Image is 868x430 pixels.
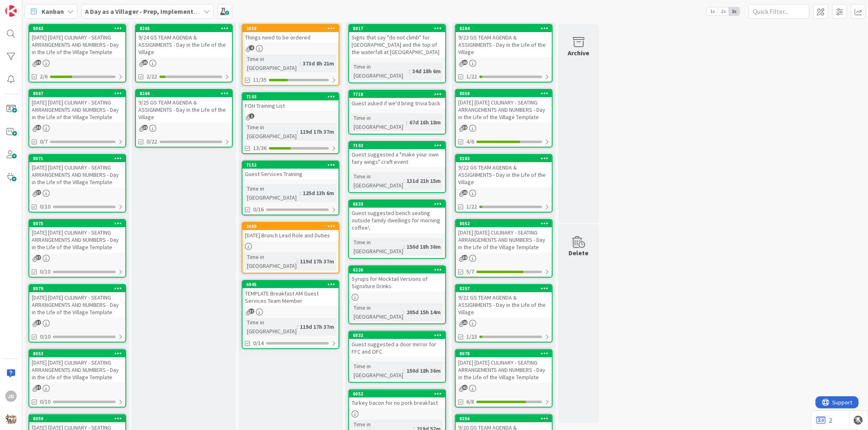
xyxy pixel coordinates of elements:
[253,76,267,84] span: 11/35
[403,366,404,375] span: :
[29,25,125,32] div: 8063
[349,25,445,32] div: 8017
[348,331,446,383] a: 6832Guest suggested a door mirror for FFC and OFCTime in [GEOGRAPHIC_DATA]:150d 18h 36m
[352,303,403,321] div: Time in [GEOGRAPHIC_DATA]
[29,155,125,162] div: 8071
[33,156,125,161] div: 8071
[455,154,553,213] a: 82639/22 GS TEAM AGENDA & ASSIGNMENTS - Day in the Life of the Village1/22
[455,219,553,278] a: 8052[DATE] [DATE] CULINARY - SEATING ARRANGEMENTS AND NUMBERS - Day in the Life of the Village Te...
[29,415,125,422] div: 8059
[456,285,552,292] div: 8257
[349,339,445,357] div: Guest suggested a door mirror for FFC and OFC
[301,59,336,68] div: 373d 8h 21m
[456,155,552,187] div: 82639/22 GS TEAM AGENDA & ASSIGNMENTS - Day in the Life of the Village
[298,257,336,266] div: 119d 17h 37m
[407,118,443,127] div: 67d 16h 18m
[243,281,339,288] div: 6945
[404,366,443,375] div: 150d 18h 36m
[140,91,232,96] div: 8266
[456,90,552,97] div: 8058
[36,190,41,195] span: 37
[246,26,339,31] div: 2858
[403,242,404,251] span: :
[33,286,125,291] div: 8079
[253,144,267,152] span: 13/36
[36,320,41,325] span: 37
[353,267,445,273] div: 6226
[352,362,403,380] div: Time in [GEOGRAPHIC_DATA]
[243,93,339,111] div: 7103FOH Training List
[349,32,445,57] div: Signs that say "do not climb" for [GEOGRAPHIC_DATA] and the top of the waterfall at [GEOGRAPHIC_D...
[456,350,552,357] div: 8078
[5,413,17,425] img: avatar
[404,176,443,185] div: 131d 21h 15m
[455,349,553,408] a: 8078[DATE] [DATE] CULINARY - SEATING ARRANGEMENTS AND NUMBERS - Day in the Life of the Village Te...
[28,89,126,148] a: 8067[DATE] [DATE] CULINARY - SEATING ARRANGEMENTS AND NUMBERS - Day in the Life of the Village Te...
[410,67,443,76] div: 34d 18h 6m
[245,184,300,202] div: Time in [GEOGRAPHIC_DATA]
[36,385,41,390] span: 37
[42,7,64,16] span: Kanban
[466,332,477,341] span: 1/23
[253,339,264,347] span: 0/14
[29,162,125,187] div: [DATE] [DATE] CULINARY - SEATING ARRANGEMENTS AND NUMBERS - Day in the Life of the Village Template
[462,320,468,325] span: 20
[462,125,468,130] span: 39
[243,100,339,111] div: FOH Training List
[349,390,445,397] div: 6052
[455,284,553,343] a: 82579/21 GS TEAM AGENDA & ASSIGNMENTS - Day in the Life of the Village1/23
[718,7,729,15] span: 2x
[349,91,445,109] div: 7718Guest asked if we'd bring trivia back
[29,285,125,292] div: 8079
[242,24,339,86] a: 2858Things need to be orderedTime in [GEOGRAPHIC_DATA]:373d 8h 21m11/35
[242,222,339,274] a: 2689[DATE] Brunch Lead Role and DutiesTime in [GEOGRAPHIC_DATA]:119d 17h 37m
[245,123,297,141] div: Time in [GEOGRAPHIC_DATA]
[353,26,445,31] div: 8017
[456,350,552,382] div: 8078[DATE] [DATE] CULINARY - SEATING ARRANGEMENTS AND NUMBERS - Day in the Life of the Village Te...
[29,97,125,122] div: [DATE] [DATE] CULINARY - SEATING ARRANGEMENTS AND NUMBERS - Day in the Life of the Village Template
[569,248,589,258] div: Delete
[29,285,125,317] div: 8079[DATE] [DATE] CULINARY - SEATING ARRANGEMENTS AND NUMBERS - Day in the Life of the Village Te...
[253,205,264,214] span: 0/16
[36,60,41,65] span: 39
[456,227,552,252] div: [DATE] [DATE] CULINARY - SEATING ARRANGEMENTS AND NUMBERS - Day in the Life of the Village Template
[748,4,809,19] input: Quick Filter...
[456,292,552,317] div: 9/21 GS TEAM AGENDA & ASSIGNMENTS - Day in the Life of the Village
[40,397,50,406] span: 0/10
[135,24,233,83] a: 82659/24 GS TEAM AGENDA & ASSIGNMENTS - Day in the Life of the Village2/22
[242,280,339,349] a: 6945TEMPLATE Breakfast AM Guest Services Team MemberTime in [GEOGRAPHIC_DATA]:119d 17h 37m0/14
[146,72,157,81] span: 2/22
[349,274,445,291] div: Syrups for Mocktail Versions of Signature Drinks
[349,390,445,408] div: 6052Turkey bacon for no pork breakfast
[249,308,254,314] span: 37
[459,91,552,96] div: 8058
[243,169,339,179] div: Guest Services Training
[349,142,445,149] div: 7102
[298,127,336,136] div: 119d 17h 37m
[455,24,553,83] a: 82649/23 GS TEAM AGENDA & ASSIGNMENTS - Day in the Life of the Village1/22
[456,25,552,57] div: 82649/23 GS TEAM AGENDA & ASSIGNMENTS - Day in the Life of the Village
[243,288,339,306] div: TEMPLATE Breakfast AM Guest Services Team Member
[466,202,477,211] span: 1/22
[5,5,17,17] img: Visit kanbanzone.com
[406,118,407,127] span: :
[297,257,298,266] span: :
[349,25,445,57] div: 8017Signs that say "do not climb" for [GEOGRAPHIC_DATA] and the top of the waterfall at [GEOGRAPH...
[349,142,445,167] div: 7102Guest suggested a "make your own fairy wings" craft event
[136,90,232,122] div: 82669/25 GS TEAM AGENDA & ASSIGNMENTS - Day in the Life of the Village
[456,32,552,57] div: 9/23 GS TEAM AGENDA & ASSIGNMENTS - Day in the Life of the Village
[29,292,125,317] div: [DATE] [DATE] CULINARY - SEATING ARRANGEMENTS AND NUMBERS - Day in the Life of the Village Template
[352,238,403,256] div: Time in [GEOGRAPHIC_DATA]
[243,32,339,43] div: Things need to be ordered
[33,91,125,96] div: 8067
[816,415,832,425] a: 2
[462,385,468,390] span: 41
[456,162,552,187] div: 9/22 GS TEAM AGENDA & ASSIGNMENTS - Day in the Life of the Village
[243,223,339,241] div: 2689[DATE] Brunch Lead Role and Duties
[36,125,41,130] span: 39
[353,201,445,207] div: 6833
[403,308,404,317] span: :
[29,227,125,252] div: [DATE] [DATE] CULINARY - SEATING ARRANGEMENTS AND NUMBERS - Day in the Life of the Village Template
[249,113,254,119] span: 1
[140,26,232,31] div: 8265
